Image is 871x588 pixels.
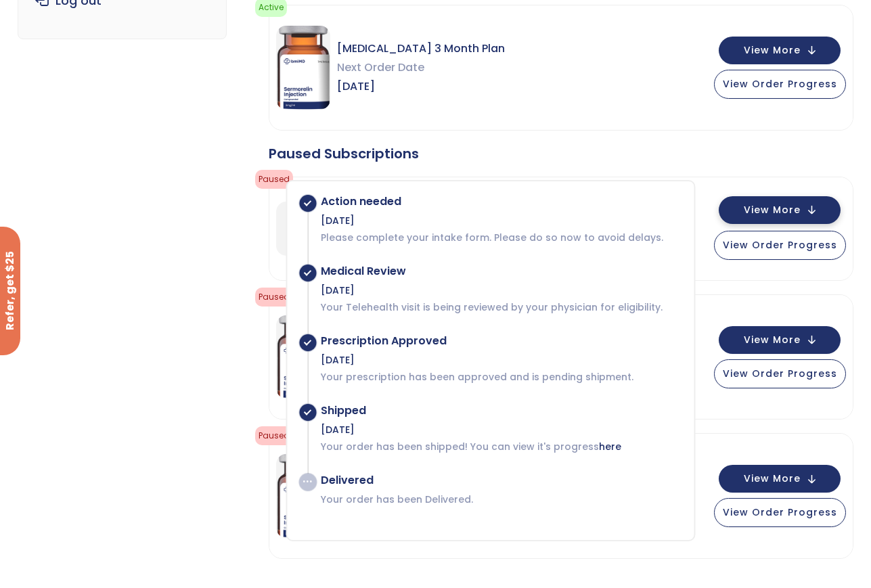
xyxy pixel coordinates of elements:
div: Shipped [321,404,680,417]
button: View More [719,196,841,224]
span: View Order Progress [723,77,837,91]
p: Your Telehealth visit is being reviewed by your physician for eligibility. [321,300,680,314]
div: [DATE] [321,284,680,297]
button: View More [719,465,841,493]
span: View More [744,474,801,483]
p: Your prescription has been approved and is pending shipment. [321,370,680,384]
span: View More [744,46,801,55]
button: View More [719,37,841,64]
span: View Order Progress [723,238,837,252]
span: View Order Progress [723,367,837,380]
div: [DATE] [321,214,680,227]
button: View Order Progress [714,359,846,388]
span: [DATE] [337,77,505,96]
div: Medical Review [321,265,680,278]
div: Delivered [321,474,680,487]
p: Your order has been shipped! You can view it's progress [321,440,680,453]
span: Paused [255,288,293,307]
p: Please complete your intake form. Please do so now to avoid delays. [321,231,680,244]
button: View More [719,326,841,354]
div: Prescription Approved [321,334,680,348]
button: View Order Progress [714,231,846,260]
div: [DATE] [321,423,680,436]
span: View More [744,336,801,344]
button: View Order Progress [714,498,846,527]
span: View More [744,206,801,214]
span: Paused [255,170,293,189]
div: [DATE] [321,353,680,367]
div: Paused Subscriptions [269,144,853,163]
span: Next Order Date [337,58,505,77]
span: [MEDICAL_DATA] 3 Month Plan [337,39,505,58]
span: Paused [255,426,293,445]
span: View Order Progress [723,505,837,519]
button: View Order Progress [714,70,846,99]
p: Your order has been Delivered. [321,493,680,506]
div: Action needed [321,195,680,208]
a: here [599,440,621,453]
